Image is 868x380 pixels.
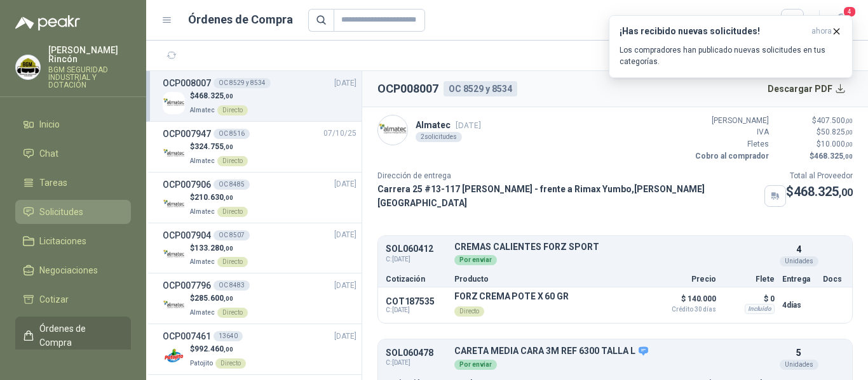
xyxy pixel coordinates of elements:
[39,322,119,350] span: Órdenes de Compra
[194,244,233,252] span: 133.280
[454,291,569,301] p: FORZ CREMA POTE X 60 GR
[15,141,131,166] a: Chat
[163,228,211,242] h3: OCP007904
[163,92,185,114] img: Company Logo
[782,298,815,313] p: 4 días
[163,278,211,292] h3: OCP007796
[845,141,853,148] span: ,00
[377,170,786,182] p: Dirección de entrega
[194,294,233,303] span: 285.600
[811,26,832,37] span: ahora
[214,129,250,139] div: OC 8516
[454,255,497,265] div: Por enviar
[39,147,58,161] span: Chat
[776,126,853,138] p: $
[15,258,131,282] a: Negociaciones
[454,242,775,252] p: CREMAS CALIENTES FORZ SPORT
[39,234,86,248] span: Licitaciones
[817,116,853,125] span: 407.500
[217,308,248,318] div: Directo
[16,55,40,79] img: Company Logo
[190,107,215,114] span: Almatec
[39,176,67,190] span: Tareas
[163,76,211,90] h3: OCP008007
[15,200,131,224] a: Solicitudes
[163,127,211,141] h3: OCP007947
[217,156,248,166] div: Directo
[217,207,248,217] div: Directo
[48,46,131,63] p: [PERSON_NAME] Rincón
[188,11,293,29] h1: Órdenes de Compra
[454,360,497,370] div: Por enviar
[15,112,131,136] a: Inicio
[845,117,853,124] span: ,00
[386,254,447,265] span: C: [DATE]
[830,9,853,32] button: 4
[843,6,857,18] span: 4
[745,304,775,314] div: Incluido
[386,244,447,254] p: SOL060412
[334,77,356,89] span: [DATE]
[15,287,131,311] a: Cotizar
[782,275,815,283] p: Entrega
[217,257,248,267] div: Directo
[214,331,243,341] div: 13640
[386,306,447,314] span: C: [DATE]
[761,76,853,102] button: Descargar PDF
[190,360,213,367] span: Patojito
[839,187,853,199] span: ,00
[444,81,517,96] div: OC 8529 y 8534
[620,44,842,67] p: Los compradores han publicado nuevas solicitudes en tus categorías.
[190,242,248,254] p: $
[609,15,853,78] button: ¡Has recibido nuevas solicitudes!ahora Los compradores han publicado nuevas solicitudes en tus ca...
[48,66,131,89] p: BGM SEGURIDAD INDUSTRIAL Y DOTACIÓN
[214,78,271,88] div: OC 8529 y 8534
[190,292,248,305] p: $
[163,294,185,317] img: Company Logo
[653,291,716,313] p: $ 140.000
[821,128,853,136] span: 50.825
[378,115,407,145] img: Company Logo
[693,115,769,127] p: [PERSON_NAME]
[693,138,769,150] p: Fletes
[416,132,462,142] div: 2 solicitudes
[217,105,248,115] div: Directo
[780,360,818,370] div: Unidades
[194,142,233,151] span: 324.755
[163,228,356,268] a: OCP007904OC 8507[DATE] Company Logo$133.280,00AlmatecDirecto
[39,292,69,306] span: Cotizar
[454,275,645,283] p: Producto
[386,296,447,306] p: COT187535
[163,143,185,165] img: Company Logo
[377,80,438,98] h2: OCP008007
[416,118,481,132] p: Almatec
[15,317,131,355] a: Órdenes de Compra
[190,309,215,316] span: Almatec
[163,193,185,216] img: Company Logo
[386,275,447,283] p: Cotización
[224,93,233,100] span: ,00
[377,182,759,210] p: Carrera 25 #13-117 [PERSON_NAME] - frente a Rimax Yumbo , [PERSON_NAME][GEOGRAPHIC_DATA]
[780,256,818,266] div: Unidades
[224,295,233,302] span: ,00
[776,150,853,162] p: $
[194,344,233,353] span: 992.460
[693,150,769,162] p: Cobro al comprador
[15,229,131,253] a: Licitaciones
[194,91,233,100] span: 468.325
[334,229,356,241] span: [DATE]
[39,205,83,219] span: Solicitudes
[214,180,250,190] div: OC 8485
[334,331,356,343] span: [DATE]
[796,346,801,360] p: 5
[794,184,853,199] span: 468.325
[163,329,356,369] a: OCP00746113640[DATE] Company Logo$992.460,00PatojitoDirecto
[15,15,80,30] img: Logo peakr
[15,171,131,195] a: Tareas
[163,127,356,167] a: OCP007947OC 851607/10/25 Company Logo$324.755,00AlmatecDirecto
[214,280,250,291] div: OC 8483
[163,278,356,318] a: OCP007796OC 8483[DATE] Company Logo$285.600,00AlmatecDirecto
[724,291,775,306] p: $ 0
[224,194,233,201] span: ,00
[843,153,853,160] span: ,00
